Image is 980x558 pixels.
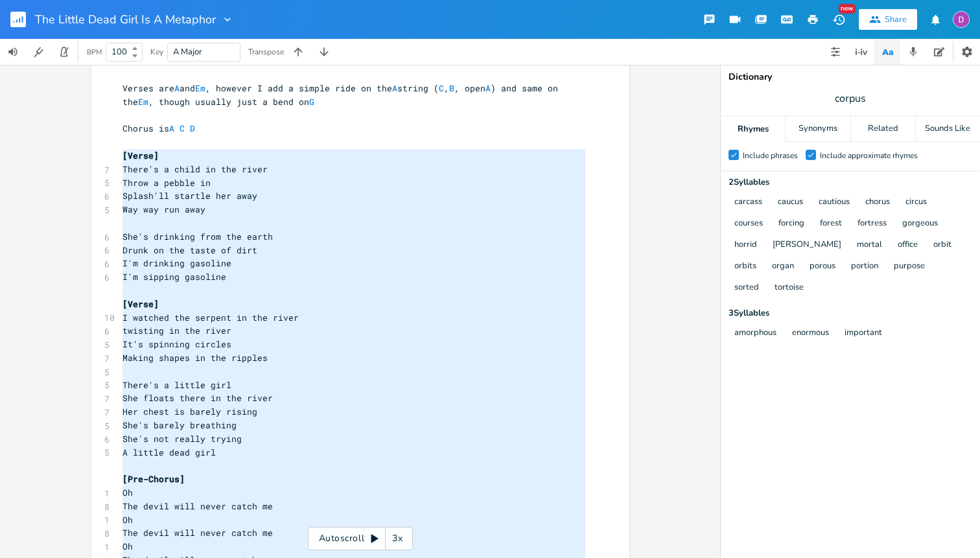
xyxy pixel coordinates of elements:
button: important [845,328,882,339]
span: G [309,96,314,108]
button: cautious [819,197,850,208]
button: [PERSON_NAME] [773,240,841,251]
div: Key [150,48,163,56]
button: forest [820,218,842,229]
span: I'm sipping gasoline [122,271,226,283]
div: Rhymes [721,116,785,142]
span: She's drinking from the earth [122,231,273,242]
button: orbit [933,240,951,251]
span: The devil will never catch me [122,500,273,512]
span: The devil will never catch me [122,527,273,539]
button: fortress [857,218,887,229]
div: Share [885,14,907,25]
span: D [190,122,195,134]
span: The Little Dead Girl Is A Metaphor [35,14,216,25]
div: New [839,4,856,14]
span: Drunk on the taste of dirt [122,244,257,256]
span: Making shapes in the ripples [122,352,268,364]
span: twisting in the river [122,325,231,336]
span: I'm drinking gasoline [122,257,231,269]
button: porous [810,261,835,272]
button: mortal [857,240,882,251]
button: sorted [734,283,759,294]
span: There's a little girl [122,379,231,391]
div: 3x [386,527,409,550]
div: Transpose [248,48,284,56]
span: Em [195,82,205,94]
button: caucus [778,197,803,208]
span: Oh [122,514,133,526]
div: Sounds Like [916,116,980,142]
span: A little dead girl [122,447,216,458]
button: tortoise [775,283,804,294]
span: She's not really trying [122,433,242,445]
div: 3 Syllable s [729,309,972,318]
button: Share [859,9,917,30]
span: [Verse] [122,298,159,310]
span: It's spinning circles [122,338,231,350]
span: [Verse] [122,150,159,161]
span: Em [138,96,148,108]
img: Dylan [953,11,970,28]
span: Her chest is barely rising [122,406,257,417]
button: circus [905,197,927,208]
span: Way way run away [122,203,205,215]
button: portion [851,261,878,272]
div: Include phrases [743,152,798,159]
span: Throw a pebble in [122,177,211,189]
button: purpose [894,261,925,272]
span: A [174,82,180,94]
span: Verses are and , however I add a simple ride on the string ( , , open ) and same on the , though ... [122,82,563,108]
span: Oh [122,541,133,552]
button: courses [734,218,763,229]
button: chorus [865,197,890,208]
button: forcing [778,218,804,229]
div: Autoscroll [308,527,413,550]
button: gorgeous [902,218,938,229]
span: Chorus is [122,122,195,134]
div: Synonyms [786,116,850,142]
div: Include approximate rhymes [820,152,918,159]
span: She's barely breathing [122,419,237,431]
span: C [439,82,444,94]
button: horrid [734,240,757,251]
button: orbits [734,261,756,272]
span: A [169,122,174,134]
button: New [826,8,852,31]
span: C [180,122,185,134]
span: A Major [173,46,202,58]
span: A [485,82,491,94]
button: office [898,240,918,251]
button: amorphous [734,328,776,339]
span: corpus [835,91,866,106]
div: Dictionary [729,73,972,82]
button: enormous [792,328,829,339]
button: organ [772,261,794,272]
span: I watched the serpent in the river [122,312,299,323]
span: Oh [122,487,133,498]
div: Related [851,116,915,142]
span: Splash'll startle her away [122,190,257,202]
span: [Pre-Chorus] [122,473,185,485]
span: There's a child in the river [122,163,268,175]
span: A [392,82,397,94]
div: BPM [87,49,102,56]
button: carcass [734,197,762,208]
span: B [449,82,454,94]
span: She floats there in the river [122,392,273,404]
div: 2 Syllable s [729,178,972,187]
